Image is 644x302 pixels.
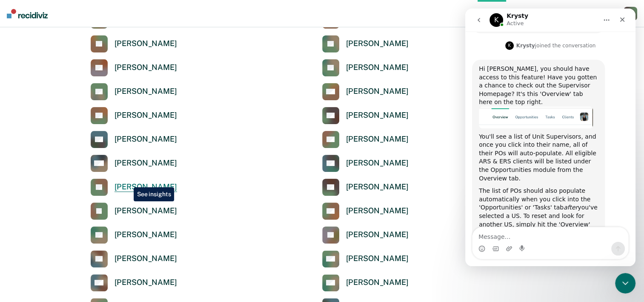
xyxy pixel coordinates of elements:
[114,110,177,120] div: [PERSON_NAME]
[14,56,133,98] div: Hi [PERSON_NAME], you should have access to this feature! Have you gotten a chance to check out t...
[91,35,177,52] a: [PERSON_NAME]
[322,179,409,196] a: [PERSON_NAME]
[14,178,133,262] div: The list of POs should also populate automatically when you click into the 'Opportunities' or 'Ta...
[91,250,177,267] a: [PERSON_NAME]
[7,9,48,18] img: Recidiviz
[322,35,409,52] a: [PERSON_NAME]
[146,233,160,247] button: Send a message…
[346,134,409,144] div: [PERSON_NAME]
[346,158,409,168] div: [PERSON_NAME]
[322,155,409,172] a: [PERSON_NAME]
[27,237,34,244] button: Gif picker
[322,250,409,267] a: [PERSON_NAME]
[114,278,177,287] div: [PERSON_NAME]
[91,107,177,124] a: [PERSON_NAME]
[346,230,409,240] div: [PERSON_NAME]
[114,63,177,73] div: [PERSON_NAME]
[346,278,409,287] div: [PERSON_NAME]
[91,274,177,291] a: [PERSON_NAME]
[114,39,177,49] div: [PERSON_NAME]
[13,237,20,244] button: Emoji picker
[91,203,177,220] a: [PERSON_NAME]
[322,131,409,148] a: [PERSON_NAME]
[98,195,112,202] i: after
[322,107,409,124] a: [PERSON_NAME]
[346,110,409,120] div: [PERSON_NAME]
[346,63,409,73] div: [PERSON_NAME]
[465,9,635,266] iframe: Intercom live chat
[346,254,409,264] div: [PERSON_NAME]
[615,273,635,293] iframe: Intercom live chat
[40,237,47,244] button: Upload attachment
[91,179,177,196] a: [PERSON_NAME]
[322,203,409,220] a: [PERSON_NAME]
[114,158,177,168] div: [PERSON_NAME]
[322,83,409,100] a: [PERSON_NAME]
[346,87,409,96] div: [PERSON_NAME]
[7,219,163,233] textarea: Message…
[91,59,177,76] a: [PERSON_NAME]
[322,226,409,244] a: [PERSON_NAME]
[624,7,637,20] button: TB
[624,7,637,20] div: T B
[114,254,177,264] div: [PERSON_NAME]
[322,274,409,291] a: [PERSON_NAME]
[54,237,61,244] button: Start recording
[346,182,409,192] div: [PERSON_NAME]
[91,83,177,100] a: [PERSON_NAME]
[346,206,409,216] div: [PERSON_NAME]
[91,226,177,244] a: [PERSON_NAME]
[114,134,177,144] div: [PERSON_NAME]
[114,206,177,216] div: [PERSON_NAME]
[114,230,177,240] div: [PERSON_NAME]
[14,124,133,174] div: You'll see a list of Unit Supervisors, and once you click into their name, all of their POs will ...
[114,182,177,192] div: [PERSON_NAME]
[91,155,177,172] a: [PERSON_NAME]
[7,51,140,267] div: Hi [PERSON_NAME], you should have access to this feature! Have you gotten a chance to check out t...
[322,59,409,76] a: [PERSON_NAME]
[7,51,163,286] div: Krysty says…
[114,87,177,96] div: [PERSON_NAME]
[346,39,409,49] div: [PERSON_NAME]
[91,131,177,148] a: [PERSON_NAME]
